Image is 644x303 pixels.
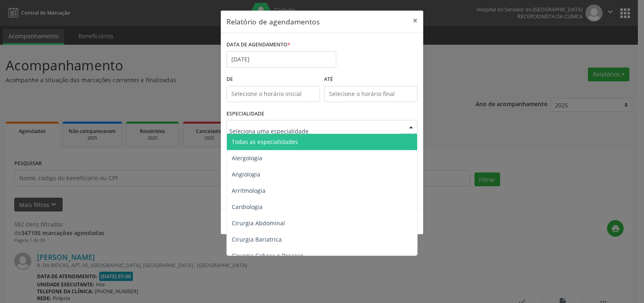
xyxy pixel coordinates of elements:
label: ATÉ [324,73,418,86]
label: De [226,73,320,86]
input: Selecione o horário inicial [226,86,320,102]
input: Selecione uma data ou intervalo [226,51,336,68]
span: Cirurgia Abdominal [232,219,285,227]
h5: Relatório de agendamentos [226,16,320,27]
span: Cardiologia [232,203,263,211]
button: Close [407,11,423,31]
span: Arritmologia [232,187,265,194]
span: Alergologia [232,154,262,162]
span: Cirurgia Bariatrica [232,235,282,243]
span: Todas as especialidades [232,138,298,146]
input: Seleciona uma especialidade [229,123,401,139]
span: Cirurgia Cabeça e Pescoço [232,252,303,259]
label: DATA DE AGENDAMENTO [226,39,290,51]
label: ESPECIALIDADE [226,108,264,120]
input: Selecione o horário final [324,86,418,102]
span: Angiologia [232,170,260,178]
